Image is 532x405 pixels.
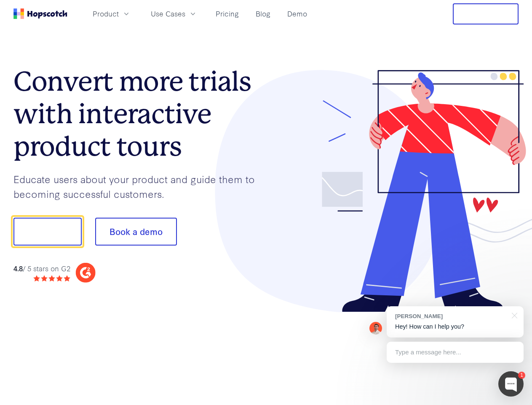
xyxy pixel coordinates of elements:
button: Product [88,7,136,21]
a: Home [13,8,67,19]
p: Educate users about your product and guide them to becoming successful customers. [13,172,266,201]
a: Demo [284,7,310,21]
span: Use Cases [151,8,185,19]
button: Free Trial [453,3,519,24]
div: / 5 stars on G2 [13,263,70,274]
div: 1 [518,372,525,379]
h1: Convert more trials with interactive product tours [13,65,266,162]
button: Book a demo [95,218,177,246]
a: Pricing [212,7,242,21]
span: Product [93,8,119,19]
strong: 4.8 [13,263,23,273]
div: Type a message here... [387,342,524,363]
div: [PERSON_NAME] [395,312,507,320]
img: Mark Spera [369,322,382,335]
a: Blog [252,7,274,21]
button: Show me! [13,218,82,246]
p: Hey! How can I help you? [395,322,515,331]
button: Use Cases [146,7,202,21]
